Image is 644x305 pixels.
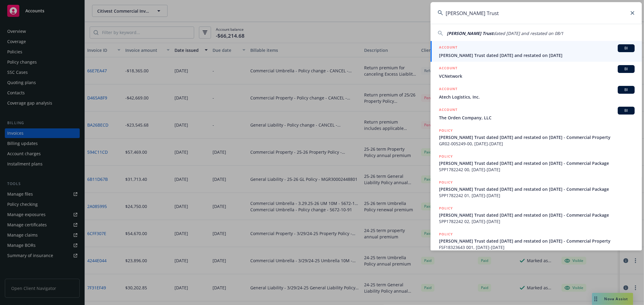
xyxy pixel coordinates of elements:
span: [PERSON_NAME] Trust dated [DATE] and restated on [DATE] - Commercial Package [439,212,635,218]
span: The Orden Company, LLC [439,115,635,121]
input: Search... [431,2,642,24]
span: GR02-005249-00, [DATE]-[DATE] [439,140,635,147]
h5: POLICY [439,153,453,159]
span: Atech Logistics, Inc. [439,94,635,100]
span: BI [620,87,632,93]
h5: ACCOUNT [439,65,457,72]
span: FSF18323643 001, [DATE]-[DATE] [439,244,635,250]
span: [PERSON_NAME] Trust dated [DATE] and restated on [DATE] - Commercial Package [439,160,635,166]
a: ACCOUNTBIAtech Logistics, Inc. [431,83,642,103]
h5: POLICY [439,127,453,134]
span: SPP1782242 02, [DATE]-[DATE] [439,218,635,225]
span: [PERSON_NAME] Trust dated [DATE] and restated on [DATE] - Commercial Property [439,134,635,140]
a: ACCOUNTBI[PERSON_NAME] Trust dated [DATE] and restated on [DATE] [431,41,642,62]
span: SPP1782242 01, [DATE]-[DATE] [439,192,635,199]
a: ACCOUNTBIThe Orden Company, LLC [431,103,642,124]
span: [PERSON_NAME] Trust [447,30,493,36]
a: POLICY[PERSON_NAME] Trust dated [DATE] and restated on [DATE] - Commercial PackageSPP1782242 02, ... [431,202,642,228]
h5: POLICY [439,179,453,185]
a: ACCOUNTBIVCNetwork [431,62,642,83]
a: POLICY[PERSON_NAME] Trust dated [DATE] and restated on [DATE] - Commercial PropertyFSF18323643 00... [431,228,642,254]
a: POLICY[PERSON_NAME] Trust dated [DATE] and restated on [DATE] - Commercial PropertyGR02-005249-00... [431,124,642,150]
span: [PERSON_NAME] Trust dated [DATE] and restated on [DATE] - Commercial Package [439,186,635,192]
span: [PERSON_NAME] Trust dated [DATE] and restated on [DATE] - Commercial Property [439,238,635,244]
h5: ACCOUNT [439,44,457,52]
span: BI [620,108,632,113]
h5: POLICY [439,231,453,237]
span: VCNetwork [439,73,635,79]
span: BI [620,66,632,72]
a: POLICY[PERSON_NAME] Trust dated [DATE] and restated on [DATE] - Commercial PackageSPP1782242 00, ... [431,150,642,176]
h5: ACCOUNT [439,107,457,114]
span: SPP1782242 00, [DATE]-[DATE] [439,166,635,173]
h5: ACCOUNT [439,86,457,93]
span: BI [620,46,632,51]
a: POLICY[PERSON_NAME] Trust dated [DATE] and restated on [DATE] - Commercial PackageSPP1782242 01, ... [431,176,642,202]
h5: POLICY [439,205,453,211]
span: dated [DATE] and restated on 08/1 [493,30,563,36]
span: [PERSON_NAME] Trust dated [DATE] and restated on [DATE] [439,52,635,58]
